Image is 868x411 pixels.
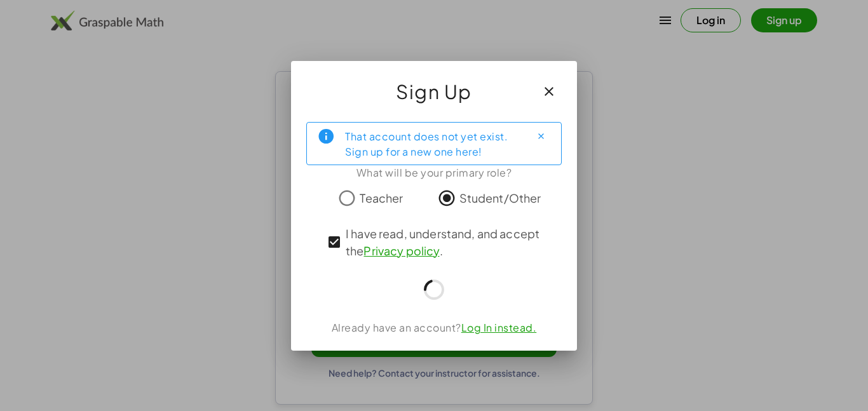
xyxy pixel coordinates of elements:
span: Student/Other [459,189,541,206]
a: Privacy policy [363,243,439,258]
span: Sign Up [396,76,472,107]
button: Close [531,126,551,147]
span: Teacher [360,189,403,206]
div: What will be your primary role? [306,165,562,180]
span: I have read, understand, and accept the . [346,225,545,259]
div: Already have an account? [306,320,562,335]
a: Log In instead. [461,321,537,334]
div: That account does not yet exist. Sign up for a new one here! [345,128,520,159]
